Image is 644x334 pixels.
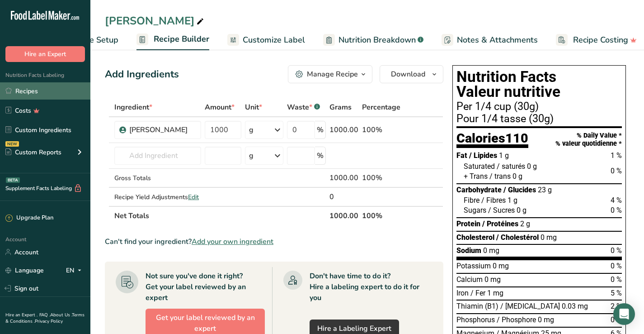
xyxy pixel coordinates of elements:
span: Phosphorus [456,315,495,324]
span: / trans [489,172,511,181]
span: 5 % [611,289,622,297]
div: Don't have time to do it? Hire a labeling expert to do it for you [310,271,432,303]
a: Language [5,262,44,278]
span: 0 g [527,162,537,171]
span: / Glucides [503,186,536,194]
span: 0 % [611,167,622,175]
span: Amount [205,102,235,113]
span: 1 mg [487,289,503,297]
span: Get your label reviewed by an expert [153,312,257,334]
span: 110 [505,130,528,146]
div: g [249,150,254,161]
span: 0 g [512,172,522,181]
span: Download [391,69,425,80]
span: 0 % [611,315,622,324]
div: BETA [6,177,20,183]
span: Sugars [464,206,486,215]
span: 0.03 mg [562,302,588,310]
a: Recipe Costing [556,30,637,50]
div: Per 1/4 cup (30g) [456,101,622,112]
span: Add your own ingredient [192,236,273,247]
span: Carbohydrate [456,186,502,194]
span: Percentage [362,102,400,113]
span: 0 % [611,275,622,284]
div: Not sure you've done it right? Get your label reviewed by an expert [146,271,265,303]
span: / Lipides [469,151,497,160]
span: 0 g [517,206,526,215]
div: 1000.00 [329,124,358,135]
span: + Trans [464,172,488,181]
div: 100% [362,172,400,183]
a: Customize Label [227,30,305,50]
div: NEW [5,141,19,147]
div: g [249,124,254,135]
div: Pour 1/4 tasse (30g) [456,114,622,124]
span: Customize Label [243,34,305,46]
span: Edit [188,193,199,201]
span: Potassium [456,262,491,270]
div: 100% [362,124,400,135]
th: 100% [360,206,402,225]
div: [PERSON_NAME] [129,124,196,135]
span: / Sucres [488,206,515,215]
div: 0 [329,191,358,202]
div: Upgrade Plan [5,214,53,223]
span: 2 g [520,219,530,228]
span: 4 % [611,196,622,205]
button: Manage Recipe [288,65,372,83]
div: 1000.00 [329,172,358,183]
th: Net Totals [113,206,328,225]
span: / Fer [470,289,485,297]
span: 0 % [611,262,622,270]
div: Gross Totals [114,173,201,183]
div: Recipe Yield Adjustments [114,192,201,202]
span: / saturés [497,162,525,171]
span: 0 % [611,206,622,215]
span: Saturated [464,162,495,171]
a: Terms & Conditions . [5,312,85,324]
span: Calcium [456,275,483,284]
div: [PERSON_NAME] [105,13,206,29]
span: / Protéines [482,219,518,228]
a: FAQ . [39,312,50,318]
span: / [MEDICAL_DATA] [500,302,560,310]
span: 1 % [611,151,622,160]
span: Grams [329,102,352,113]
span: Fibre [464,196,479,205]
span: 2 % [611,302,622,310]
span: 0 mg [493,262,509,270]
span: 0 % [611,246,622,255]
span: Cholesterol [456,233,494,242]
h1: Nutrition Facts Valeur nutritive [456,69,622,100]
a: Privacy Policy [35,318,63,324]
span: / Fibres [481,196,506,205]
span: / Phosphore [497,315,536,324]
div: Can't find your ingredient? [105,236,443,247]
input: Add Ingredient [114,147,201,165]
span: 1 g [508,196,517,205]
div: Manage Recipe [307,69,358,80]
span: 0 mg [484,275,501,284]
div: % Daily Value * % valeur quotidienne * [555,132,622,148]
span: Recipe Setup [69,34,118,46]
a: Hire an Expert . [5,312,38,318]
span: 1 g [499,151,509,160]
span: Iron [456,289,469,297]
span: 0 mg [538,315,554,324]
div: Waste [287,102,320,113]
span: Unit [245,102,262,113]
span: Recipe Costing [573,34,628,46]
span: Sodium [456,246,481,255]
div: Calories [456,132,528,148]
span: 0 mg [541,233,557,242]
span: Protein [456,219,480,228]
span: 23 g [538,186,552,194]
span: / Cholestérol [496,233,539,242]
span: Notes & Attachments [457,34,538,46]
button: Download [380,65,443,83]
a: Nutrition Breakdown [323,30,423,50]
div: Add Ingredients [105,67,179,82]
span: Thiamin (B1) [456,302,498,310]
a: Notes & Attachments [442,30,538,50]
a: Recipe Builder [136,29,209,51]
